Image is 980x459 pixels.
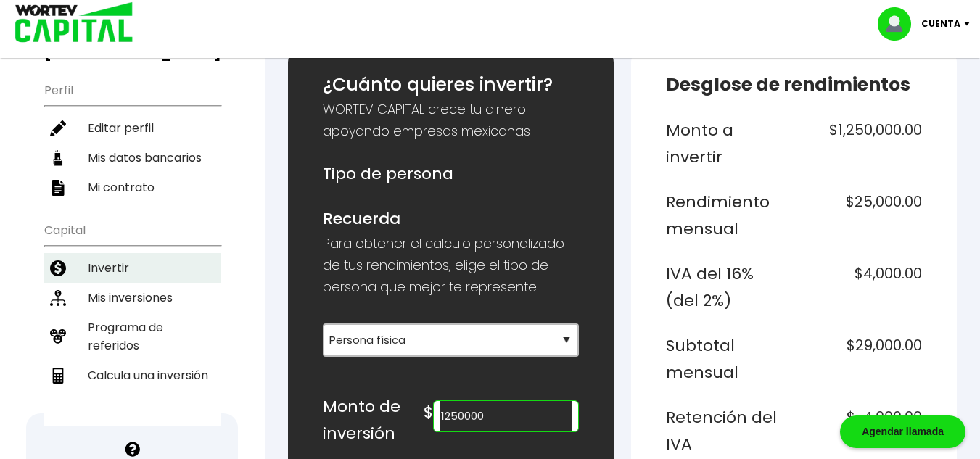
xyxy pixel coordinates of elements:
h6: IVA del 16% (del 2%) [666,260,788,315]
p: WORTEV CAPITAL crece tu dinero apoyando empresas mexicanas [323,99,579,142]
h6: $25,000.00 [799,189,922,243]
img: icon-down [960,22,980,26]
img: editar-icon.952d3147.svg [50,120,66,136]
img: contrato-icon.f2db500c.svg [50,180,66,196]
a: Mis inversiones [44,283,221,313]
h5: Desglose de rendimientos [666,71,922,99]
h6: $4,000.00 [799,260,922,315]
img: invertir-icon.b3b967d7.svg [50,260,66,276]
a: Invertir [44,253,221,283]
h6: Rendimiento mensual [666,189,788,243]
img: calculadora-icon.17d418c4.svg [50,368,66,384]
h5: ¿Cuánto quieres invertir? [323,71,579,99]
h6: $29,000.00 [799,332,922,386]
h6: Subtotal mensual [666,332,788,386]
img: recomiendanos-icon.9b8e9327.svg [50,328,66,344]
a: Calcula una inversión [44,360,221,390]
p: Para obtener el calculo personalizado de tus rendimientos, elige el tipo de persona que mejor te ... [323,233,579,298]
div: Agendar llamada [840,415,965,448]
h6: $ [424,399,433,426]
a: Mis datos bancarios [44,143,221,173]
ul: Capital [44,214,221,426]
a: Mi contrato [44,173,221,202]
img: inversiones-icon.6695dc30.svg [50,290,66,306]
h6: $1,250,000.00 [799,117,922,171]
img: profile-image [878,7,921,41]
ul: Perfil [44,74,221,202]
h6: Monto a invertir [666,117,788,171]
h6: Monto de inversión [323,393,424,447]
h6: Recuerda [323,205,579,233]
img: datos-icon.10cf9172.svg [50,150,66,166]
a: Programa de referidos [44,313,221,360]
p: Cuenta [921,13,960,35]
h6: Tipo de persona [323,160,579,188]
a: Editar perfil [44,113,221,143]
h3: Buen día, [44,26,221,62]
